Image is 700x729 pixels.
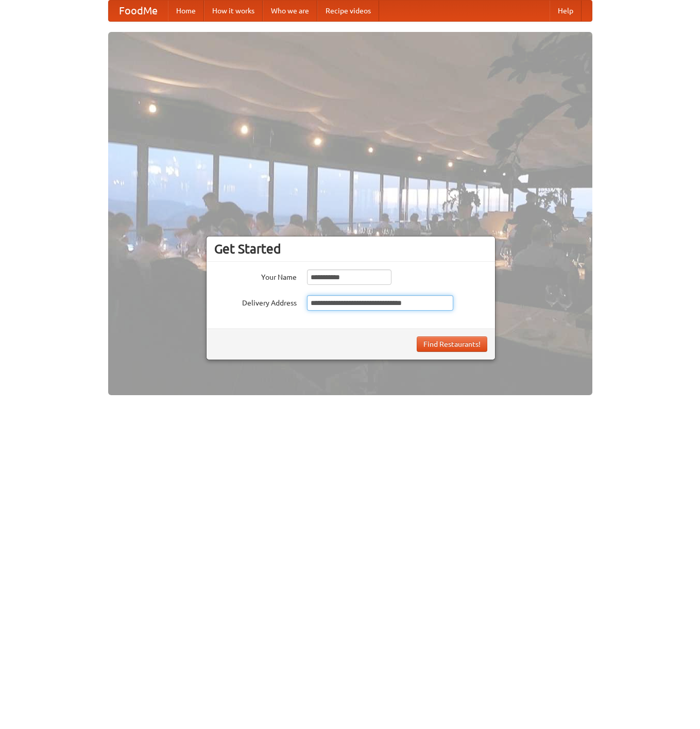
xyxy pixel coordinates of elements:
a: Who we are [263,1,317,21]
button: Find Restaurants! [417,336,487,352]
label: Delivery Address [214,295,297,308]
h3: Get Started [214,241,487,257]
a: Help [550,1,582,21]
a: How it works [204,1,263,21]
a: Recipe videos [317,1,379,21]
a: FoodMe [109,1,168,21]
a: Home [168,1,204,21]
label: Your Name [214,269,297,282]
